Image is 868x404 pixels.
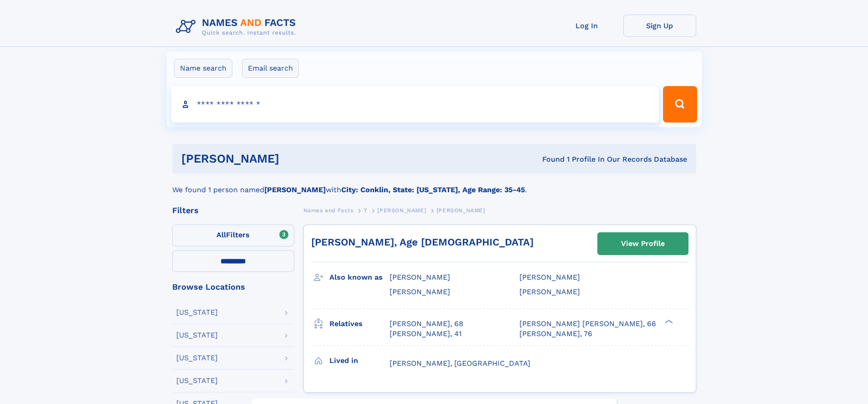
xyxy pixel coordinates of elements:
a: [PERSON_NAME], 41 [390,329,462,339]
span: All [216,230,226,239]
input: search input [171,86,659,123]
label: Filters [172,225,294,246]
span: [PERSON_NAME] [519,273,580,281]
a: Names and Facts [303,205,354,216]
label: Email search [242,59,299,78]
div: [US_STATE] [176,332,218,339]
label: Name search [174,59,232,78]
button: Search Button [663,86,697,123]
span: [PERSON_NAME] [519,287,580,296]
div: Found 1 Profile In Our Records Database [411,154,687,164]
a: [PERSON_NAME], Age [DEMOGRAPHIC_DATA] [311,236,534,248]
img: Logo Names and Facts [172,15,303,39]
span: [PERSON_NAME] [390,273,450,281]
h3: Lived in [329,353,390,368]
a: Sign Up [623,15,696,37]
a: Log In [550,15,623,37]
h3: Relatives [329,316,390,332]
div: [US_STATE] [176,354,218,362]
div: We found 1 person named with . [172,174,696,195]
div: Filters [172,206,294,215]
div: View Profile [621,233,665,254]
a: [PERSON_NAME], 76 [519,329,592,339]
a: T [364,205,367,216]
b: [PERSON_NAME] [264,185,326,194]
a: View Profile [598,233,688,255]
span: [PERSON_NAME] [390,287,450,296]
div: ❯ [663,318,673,324]
span: [PERSON_NAME], [GEOGRAPHIC_DATA] [390,359,530,368]
span: [PERSON_NAME] [437,207,485,214]
a: [PERSON_NAME] [377,205,426,216]
div: [US_STATE] [176,309,218,316]
div: Browse Locations [172,283,294,291]
a: [PERSON_NAME] [PERSON_NAME], 66 [519,319,656,329]
b: City: Conklin, State: [US_STATE], Age Range: 35-45 [341,185,525,194]
span: [PERSON_NAME] [377,207,426,214]
h3: Also known as [329,270,390,285]
span: T [364,207,367,214]
div: [US_STATE] [176,377,218,384]
a: [PERSON_NAME], 68 [390,319,463,329]
h1: [PERSON_NAME] [181,153,411,164]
